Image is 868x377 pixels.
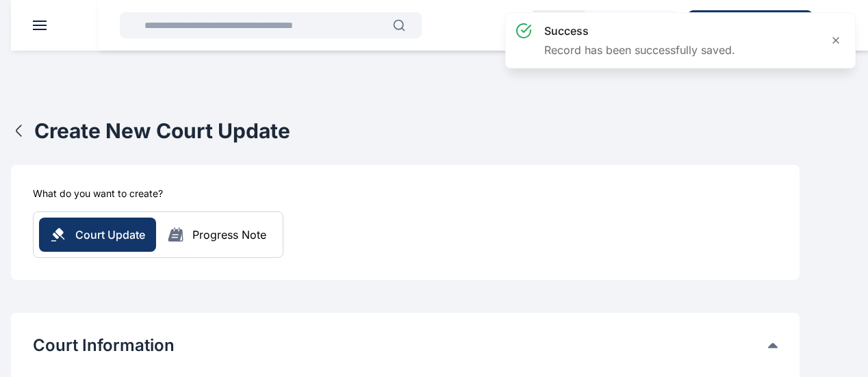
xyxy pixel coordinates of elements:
[33,187,163,200] h5: What do you want to create?
[544,42,735,58] p: Record has been successfully saved.
[34,118,290,143] h1: Create New Court Update
[33,335,768,356] button: Court Information
[192,226,266,243] div: Progress Note
[75,226,145,243] span: Court Update
[544,23,735,39] h3: success
[39,218,156,252] button: Court Update
[33,335,778,356] div: Court Information
[156,226,277,243] button: Progress Note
